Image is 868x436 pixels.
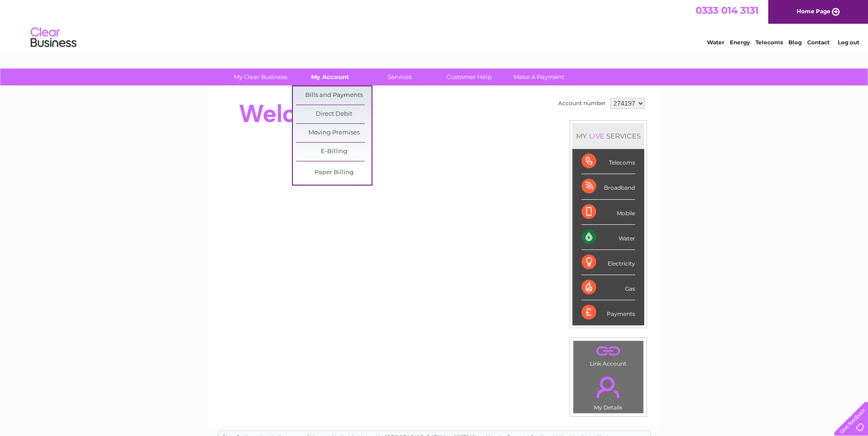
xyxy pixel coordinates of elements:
[296,86,372,105] a: Bills and Payments
[223,69,298,85] a: My Clear Business
[431,69,507,85] a: Customer Help
[582,250,635,275] div: Electricity
[582,174,635,199] div: Broadband
[30,24,77,52] img: logo.png
[838,39,859,46] a: Log out
[292,69,368,85] a: My Account
[582,275,635,300] div: Gas
[807,39,830,46] a: Contact
[296,164,372,182] a: Paper Billing
[730,39,750,46] a: Energy
[587,132,606,140] div: LIVE
[296,105,372,123] a: Direct Debit
[582,200,635,225] div: Mobile
[556,96,608,111] td: Account number
[582,149,635,174] div: Telecoms
[218,5,651,44] div: Clear Business is a trading name of Verastar Limited (registered in [GEOGRAPHIC_DATA] No. 3667643...
[576,371,641,403] a: .
[788,39,802,46] a: Blog
[573,369,644,414] td: My Details
[573,340,644,369] td: Link Account
[582,300,635,325] div: Payments
[572,123,644,149] div: MY SERVICES
[582,225,635,250] div: Water
[695,5,759,16] a: 0333 014 3131
[362,69,437,85] a: Services
[296,143,372,161] a: E-Billing
[296,124,372,142] a: Moving Premises
[707,39,724,46] a: Water
[755,39,783,46] a: Telecoms
[501,69,577,85] a: Make A Payment
[576,343,641,359] a: .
